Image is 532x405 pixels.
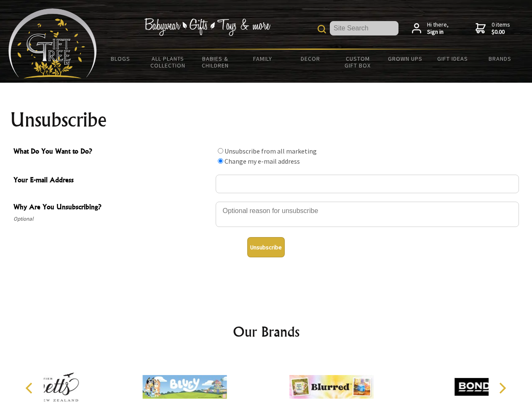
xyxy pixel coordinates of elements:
img: Babywear - Gifts - Toys & more [144,18,270,36]
a: Babies & Children [192,50,239,74]
input: Site Search [330,21,398,35]
label: Unsubscribe from all marketing [225,147,317,155]
a: Custom Gift Box [334,50,382,74]
a: Brands [476,50,524,67]
h2: Our Brands [17,321,516,342]
button: Unsubscribe [247,237,285,257]
span: What Do You Want to Do? [13,146,211,158]
button: Previous [21,379,40,397]
img: Babyware - Gifts - Toys and more... [8,8,97,78]
span: Your E-mail Address [13,175,211,187]
h1: Unsubscribe [10,110,522,130]
button: Next [493,379,511,397]
textarea: Why Are You Unsubscribing? [216,202,519,227]
span: Why Are You Unsubscribing? [13,202,211,214]
a: All Plants Collection [144,50,192,74]
a: 0 items$0.00 [476,21,510,36]
strong: Sign in [427,28,449,36]
a: Grown Ups [381,50,429,67]
a: Hi there,Sign in [412,21,449,36]
label: Change my e-mail address [225,157,300,165]
input: What Do You Want to Do? [218,148,223,154]
img: product search [318,25,326,33]
a: Gift Ideas [429,50,476,67]
a: Family [239,50,287,67]
input: Your E-mail Address [216,175,519,193]
span: Hi there, [427,21,449,36]
a: BLOGS [97,50,144,67]
input: What Do You Want to Do? [218,158,223,164]
a: Decor [286,50,334,67]
strong: $0.00 [492,28,510,36]
span: Optional [13,214,211,224]
span: 0 items [492,21,510,36]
